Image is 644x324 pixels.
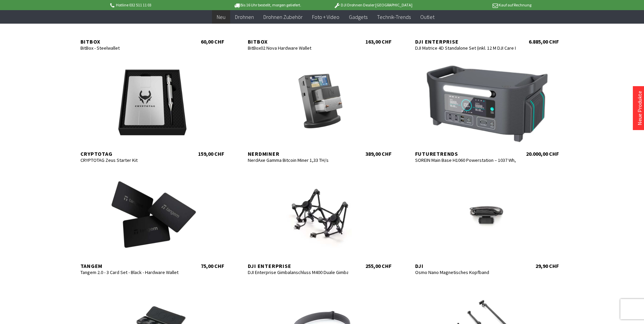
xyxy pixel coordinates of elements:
[248,263,349,269] div: DJI Enterprise
[372,10,415,24] a: Technik-Trends
[248,38,349,45] div: BitBox
[415,263,516,269] div: DJI
[235,14,254,20] span: Drohnen
[248,269,349,275] div: DJI Enterprise Gimbalanschluss M400 Duale Gimbal-Verbindung
[230,10,259,24] a: Drohnen
[198,150,224,157] div: 159,00 CHF
[241,175,398,269] a: DJI Enterprise DJI Enterprise Gimbalanschluss M400 Duale Gimbal-Verbindung 255,00 CHF
[426,1,531,9] p: Kauf auf Rechnung
[312,14,339,20] span: Foto + Video
[80,269,181,275] div: Tangem 2.0 - 3 Card Set - Black - Hardware Wallet
[248,157,349,163] div: NerdAxe Gamma Bitcoin Miner 1,33 TH/s
[636,91,643,125] a: Neue Produkte
[109,1,215,9] p: Hotline 032 511 11 03
[349,14,367,20] span: Gadgets
[201,263,224,269] div: 75,00 CHF
[415,157,516,163] div: SOREIN Main Base H1060 Powerstation – 1037 Wh, 2200 W, LiFePO4
[80,45,181,51] div: BitBox - Steelwallet
[377,14,411,20] span: Technik-Trends
[80,263,181,269] div: Tangem
[529,38,559,45] div: 6.885,00 CHF
[415,45,516,51] div: DJI Matrice 4D Standalone Set (inkl. 12 M DJI Care Enterprise Plus)
[344,10,372,24] a: Gadgets
[365,150,391,157] div: 389,00 CHF
[526,150,559,157] div: 20.000,00 CHF
[415,10,439,24] a: Outlet
[74,175,231,269] a: Tangem Tangem 2.0 - 3 Card Set - Black - Hardware Wallet 75,00 CHF
[212,10,230,24] a: Neu
[80,150,181,157] div: CRYPTOTAG
[320,1,426,9] p: DJI Drohnen Dealer [GEOGRAPHIC_DATA]
[365,263,391,269] div: 255,00 CHF
[415,269,516,275] div: Osmo Nano Magnetisches Kopfband
[215,1,320,9] p: Bis 16 Uhr bestellt, morgen geliefert.
[415,38,516,45] div: DJI Enterprise
[248,150,349,157] div: Nerdminer
[535,263,559,269] div: 29,90 CHF
[263,14,303,20] span: Drohnen Zubehör
[201,38,224,45] div: 60,00 CHF
[259,10,307,24] a: Drohnen Zubehör
[217,14,225,20] span: Neu
[408,175,566,269] a: DJI Osmo Nano Magnetisches Kopfband 29,90 CHF
[365,38,391,45] div: 163,00 CHF
[248,45,349,51] div: BitBox02 Nova Hardware Wallet
[80,38,181,45] div: BitBox
[80,157,181,163] div: CRYPTOTAG Zeus Starter Kit
[241,63,398,157] a: Nerdminer NerdAxe Gamma Bitcoin Miner 1,33 TH/s 389,00 CHF
[415,150,516,157] div: Futuretrends
[408,63,566,157] a: Futuretrends SOREIN Main Base H1060 Powerstation – 1037 Wh, 2200 W, LiFePO4 20.000,00 CHF
[420,14,434,20] span: Outlet
[74,63,231,157] a: CRYPTOTAG CRYPTOTAG Zeus Starter Kit 159,00 CHF
[307,10,344,24] a: Foto + Video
